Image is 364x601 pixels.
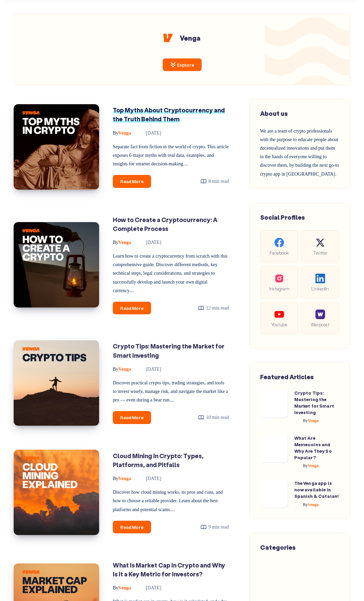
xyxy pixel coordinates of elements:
[14,222,99,308] img: Image of: How to Create a Cryptocurrency: A Complete Process
[303,418,319,423] span: Venga
[113,342,225,359] a: Crypto Tips: Mastering the Market for Smart Investing
[113,367,131,372] span: Venga
[113,476,118,481] span: By
[260,302,298,334] a: Youtube
[294,463,319,468] a: ByVenga
[113,252,229,295] p: Learn how to create a cryptocurrency from scratch with this comprehensive guide. Discover differe...
[294,502,319,507] a: ByVenga
[303,463,319,468] span: Venga
[113,142,229,168] p: Separate fact from fiction in the world of crypto. This article exposes 6 major myths with real d...
[294,390,334,415] a: Crypto Tips: Mastering the Market for Smart Investing
[113,302,151,314] a: Read More
[266,249,293,257] span: Facebook
[301,230,339,263] a: Twitter
[260,266,298,299] a: Instagram
[136,476,161,481] time: [DATE]
[303,463,308,468] span: By
[14,340,99,426] img: Image of: Crypto Tips: Mastering the Market for Smart Investing
[260,109,288,118] span: About us
[113,240,131,245] span: Venga
[113,240,118,245] span: By
[315,274,325,283] img: social-linkedin.be646fe421ccab3a2ad91cb58bdc9694.svg
[266,285,293,292] span: Instagram
[113,585,131,590] span: Venga
[294,435,332,460] a: What Are Memecoins and Why Are They So Popular?
[113,175,151,188] a: Read More
[113,367,118,372] span: By
[303,502,319,507] span: Venga
[307,285,334,292] span: LinkedIn
[163,35,202,41] h4: Venga
[303,502,308,507] span: By
[113,216,217,233] a: How to Create a Cryptocurrency: A Complete Process
[266,320,293,328] span: Youtube
[315,310,325,319] img: social-warpcast.e8a23a7ed3178af0345123c41633f860.png
[301,302,339,334] a: Warpcast
[303,418,308,423] span: By
[113,131,131,136] span: Venga
[136,240,161,245] time: [DATE]
[260,230,298,263] a: Facebook
[113,561,225,578] a: What Is Market Cap in Crypto and Why Is it a Key Metric for Investors?
[307,249,334,257] span: Twitter
[198,304,229,312] div: 12 min read
[113,131,132,136] a: ByVenga
[113,488,229,514] p: Discover how cloud mining works, its pros and cons, and how to choose a reliable provider. Learn ...
[113,476,132,481] a: ByVenga
[200,523,229,531] div: 9 min read
[163,58,202,71] a: Explore
[260,543,296,551] span: Categories
[113,411,151,424] a: Read More
[113,476,131,481] span: Venga
[198,413,229,422] div: 10 min read
[294,418,319,423] a: ByVenga
[14,450,99,535] img: Image of: Cloud Mining in Crypto: Types, Platforms, and Pitfalls
[200,177,229,186] div: 8 min read
[113,106,225,123] a: Top Myths About Cryptocurrency and the Truth Behind Them
[136,367,161,372] time: [DATE]
[260,128,339,177] span: We are a team of crypto professionals with the purpose to educate people about decentralized inno...
[113,585,118,590] span: By
[301,266,339,299] a: LinkedIn
[260,373,314,381] span: Featured Articles
[274,310,284,319] img: social-youtube.99db9aba05279f803f3e7a4a838dfb6c.svg
[113,240,132,245] a: ByVenga
[113,379,229,405] p: Discover practical crypto tips, trading strategies, and tools to invest wisely, manage risk, and ...
[294,480,339,499] a: The Venga app is now available in Spanish & Catalan!
[113,585,132,590] a: ByVenga
[113,367,132,372] a: ByVenga
[113,452,204,469] a: Cloud Mining in Crypto: Types, Platforms, and Pitfalls
[136,131,161,136] time: [DATE]
[260,213,305,221] span: Social Profiles
[113,521,151,533] a: Read More
[14,104,99,190] img: Image of: Top Myths About Cryptocurrency and the Truth Behind Them
[136,585,161,590] time: [DATE]
[113,131,118,136] span: By
[307,320,334,328] span: Warpcast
